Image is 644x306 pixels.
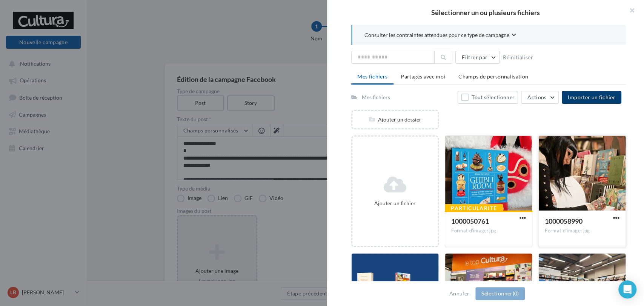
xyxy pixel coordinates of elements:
[458,91,518,104] button: Tout sélectionner
[339,9,632,16] h2: Sélectionner un ou plusieurs fichiers
[562,91,621,104] button: Importer un fichier
[352,116,438,123] div: Ajouter un dossier
[475,287,525,300] button: Sélectionner(0)
[364,31,509,39] span: Consulter les contraintes attendues pour ce type de campagne
[527,94,546,100] span: Actions
[451,217,489,225] span: 1000050761
[451,228,526,234] div: Format d'image: jpg
[568,94,615,100] span: Importer un fichier
[364,31,516,40] button: Consulter les contraintes attendues pour ce type de campagne
[357,73,387,80] span: Mes fichiers
[521,91,559,104] button: Actions
[500,53,536,62] button: Réinitialiser
[362,94,390,101] div: Mes fichiers
[446,289,472,298] button: Annuler
[458,73,528,80] span: Champs de personnalisation
[545,217,583,225] span: 1000058990
[455,51,500,64] button: Filtrer par
[401,73,445,80] span: Partagés avec moi
[355,200,435,207] div: Ajouter un fichier
[512,290,519,297] span: (0)
[445,204,503,212] div: Particularité
[618,280,636,298] div: Open Intercom Messenger
[545,228,619,234] div: Format d'image: jpg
